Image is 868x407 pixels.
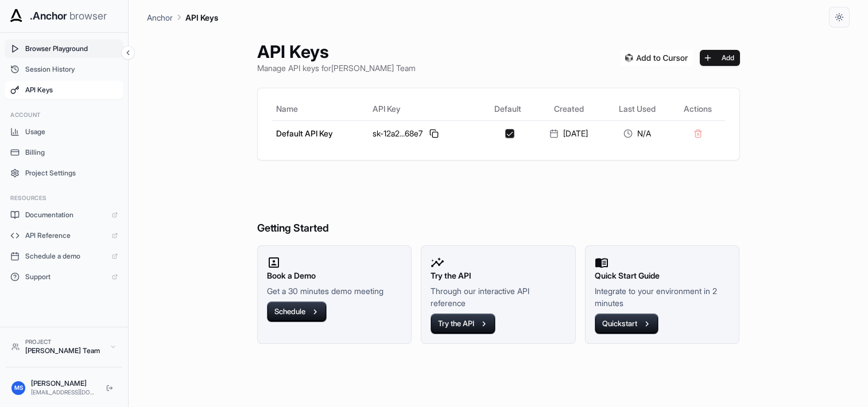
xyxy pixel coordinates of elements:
p: Through our interactive API reference [431,285,566,309]
th: Actions [671,97,725,120]
span: Project Settings [25,169,118,178]
button: Collapse sidebar [121,46,135,60]
button: Billing [5,143,123,162]
button: Project Settings [5,164,123,182]
span: API Reference [25,231,106,240]
div: [PERSON_NAME] Team [25,346,104,355]
th: Created [534,97,603,120]
span: Billing [25,148,118,157]
span: API Keys [25,85,118,95]
button: Add [700,50,740,66]
th: Default [481,97,534,120]
a: Documentation [5,206,123,224]
th: Last Used [603,97,671,120]
button: Copy API key [427,127,441,140]
button: API Keys [5,81,123,99]
span: .Anchor [30,8,67,24]
button: Try the API [431,314,495,334]
td: Default API Key [272,120,368,146]
h2: Quick Start Guide [595,269,730,282]
p: Anchor [147,11,173,24]
th: Name [272,97,368,120]
th: API Key [368,97,481,120]
h3: Account [10,111,118,119]
a: Schedule a demo [5,247,123,265]
div: sk-12a2...68e7 [373,127,476,140]
button: Schedule [267,302,327,322]
span: Browser Playground [25,44,118,53]
a: Support [5,268,123,286]
button: Logout [103,381,117,395]
p: Manage API keys for [PERSON_NAME] Team [257,62,416,74]
h1: API Keys [257,41,416,62]
nav: breadcrumb [147,11,218,24]
h2: Book a Demo [267,269,402,282]
span: Support [25,272,106,281]
div: [EMAIL_ADDRESS][DOMAIN_NAME] [31,388,97,397]
span: Schedule a demo [25,252,106,261]
div: N/A [608,128,666,139]
button: Project[PERSON_NAME] Team [6,333,122,360]
img: Anchor Icon [7,7,25,25]
span: Session History [25,65,118,74]
a: API Reference [5,226,123,245]
p: Get a 30 minutes demo meeting [267,285,402,297]
div: Project [25,338,104,346]
p: API Keys [185,11,218,24]
h6: Getting Started [257,174,740,237]
span: browser [69,8,107,24]
button: Quickstart [595,314,658,334]
span: MS [14,383,23,392]
div: [PERSON_NAME] [31,379,97,388]
div: [DATE] [538,128,599,139]
span: Usage [25,127,118,136]
button: Usage [5,123,123,141]
span: Documentation [25,210,106,220]
button: Browser Playground [5,40,123,58]
h2: Try the API [431,269,566,282]
img: Add anchorbrowser MCP server to Cursor [621,50,693,66]
button: Session History [5,60,123,79]
h3: Resources [10,194,118,202]
p: Integrate to your environment in 2 minutes [595,285,730,309]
